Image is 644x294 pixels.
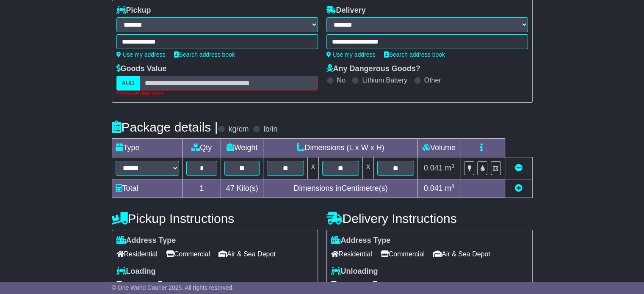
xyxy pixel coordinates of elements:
[112,284,234,291] span: © One World Courier 2025. All rights reserved.
[418,139,460,157] td: Volume
[326,64,420,74] label: Any Dangerous Goods?
[263,125,277,134] label: lb/in
[433,247,490,261] span: Air & Sea Depot
[112,120,218,134] h4: Package details |
[424,76,441,84] label: Other
[263,139,418,157] td: Dimensions (L x W x H)
[154,278,183,291] span: Tail Lift
[116,6,151,15] label: Pickup
[112,179,182,198] td: Total
[515,184,522,192] a: Add new item
[445,164,455,172] span: m
[116,278,145,291] span: Forklift
[368,278,398,291] span: Tail Lift
[228,125,249,134] label: kg/cm
[424,184,443,192] span: 0.041
[263,179,418,198] td: Dimensions in Centimetre(s)
[307,157,318,179] td: x
[363,157,374,179] td: x
[226,184,235,192] span: 47
[182,139,221,157] td: Qty
[116,91,318,96] div: Please provide value
[331,278,360,291] span: Forklift
[326,6,366,15] label: Delivery
[112,139,182,157] td: Type
[326,212,533,225] h4: Delivery Instructions
[166,247,210,261] span: Commercial
[221,179,263,198] td: Kilo(s)
[112,212,318,225] h4: Pickup Instructions
[445,184,455,192] span: m
[331,236,391,245] label: Address Type
[381,247,425,261] span: Commercial
[116,76,140,91] label: AUD
[384,51,445,58] a: Search address book
[362,76,407,84] label: Lithium Battery
[116,247,158,261] span: Residential
[451,163,455,169] sup: 3
[182,179,221,198] td: 1
[424,164,443,172] span: 0.041
[337,76,345,84] label: No
[331,267,378,276] label: Unloading
[326,51,376,58] a: Use my address
[331,247,372,261] span: Residential
[116,267,156,276] label: Loading
[116,64,167,74] label: Goods Value
[218,247,276,261] span: Air & Sea Depot
[116,51,166,58] a: Use my address
[116,236,176,245] label: Address Type
[174,51,235,58] a: Search address book
[221,139,263,157] td: Weight
[451,183,455,190] sup: 3
[515,164,522,172] a: Remove this item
